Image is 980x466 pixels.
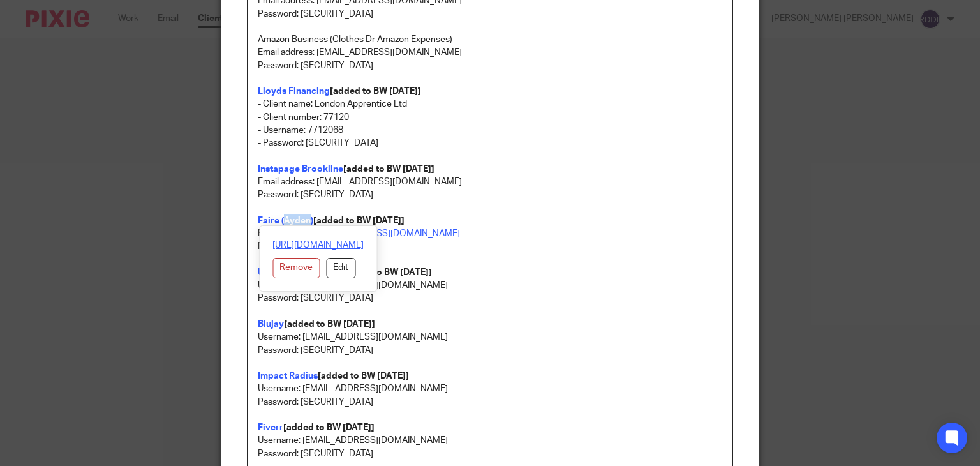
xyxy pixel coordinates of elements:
[284,320,375,329] strong: [added to BW [DATE]]
[258,87,330,96] a: Lloyds Financing
[258,98,723,110] p: - Client name: London Apprentice Ltd
[258,331,723,343] p: Username: [EMAIL_ADDRESS][DOMAIN_NAME]
[258,165,343,174] a: Instapage Brookline
[258,434,723,447] p: Username: [EMAIL_ADDRESS][DOMAIN_NAME]
[258,137,723,149] p: - Password: [SECURITY_DATA]
[258,8,723,20] p: Password: [SECURITY_DATA]
[258,396,723,409] p: Password: [SECURITY_DATA]
[258,33,723,46] p: Amazon Business (Clothes Dr Amazon Expenses)
[318,372,409,380] strong: [added to BW [DATE]]
[272,258,320,278] button: Remove
[258,124,723,137] p: - Username: 7712068
[272,239,364,252] a: [URL][DOMAIN_NAME]
[258,382,723,395] p: Username: [EMAIL_ADDRESS][DOMAIN_NAME]
[343,165,434,174] strong: [added to BW [DATE]]
[283,423,375,432] strong: [added to BW [DATE]]
[326,258,355,278] button: Edit
[258,216,313,225] a: Faire (Ayden)
[313,216,405,225] strong: [added to BW [DATE]]
[330,87,421,96] strong: [added to BW [DATE]]
[258,372,318,380] a: Impact Radius
[341,268,432,277] strong: [added to BW [DATE]]
[258,46,723,59] p: Email address: [EMAIL_ADDRESS][DOMAIN_NAME]
[258,240,723,253] p: Password: [SECURITY_DATA]
[258,227,723,240] p: Email address:
[258,320,284,329] a: Blujay
[258,279,723,292] p: Username: [EMAIL_ADDRESS][DOMAIN_NAME]
[258,59,723,72] p: Password: [SECURITY_DATA]
[258,111,723,124] p: - Client number: 77120
[258,292,723,304] p: Password: [SECURITY_DATA]
[258,268,341,277] a: United Gas & Power
[258,344,723,357] p: Password: [SECURITY_DATA]
[258,423,283,432] a: Fiverr
[315,229,460,238] a: [EMAIL_ADDRESS][DOMAIN_NAME]
[258,188,723,201] p: Password: [SECURITY_DATA]
[258,176,723,188] p: Email address: [EMAIL_ADDRESS][DOMAIN_NAME]
[258,447,723,460] p: Password: [SECURITY_DATA]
